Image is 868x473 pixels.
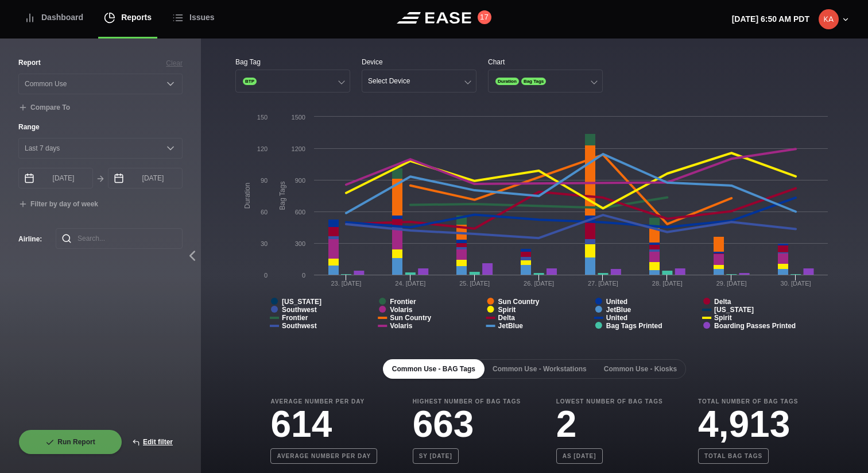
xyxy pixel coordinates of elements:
[362,70,476,93] button: Select Device
[270,448,377,464] b: Average number per day
[235,70,350,93] button: BTP
[295,177,305,184] text: 900
[478,10,491,24] button: 17
[606,298,627,306] tspan: United
[235,57,350,67] div: Bag Tag
[282,314,308,322] tspan: Frontier
[556,397,663,406] b: Lowest Number of Bag Tags
[524,280,554,287] tspan: 26. [DATE]
[606,306,631,314] tspan: JetBlue
[732,13,809,25] p: [DATE] 6:50 AM PDT
[588,280,618,287] tspan: 27. [DATE]
[261,240,268,247] text: 30
[413,448,459,464] b: SY [DATE]
[714,322,796,330] tspan: Boarding Passes Printed
[714,306,754,314] tspan: [US_STATE]
[652,280,683,287] tspan: 28. [DATE]
[261,209,268,216] text: 60
[18,200,98,209] button: Filter by day of week
[556,406,663,443] h3: 2
[264,272,268,279] text: 0
[390,322,412,330] tspan: Volaris
[278,182,286,210] tspan: Bag Tags
[282,306,317,314] tspan: Southwest
[166,58,183,68] button: Clear
[595,359,686,379] button: Common Use - Kiosks
[368,77,410,85] div: Select Device
[18,234,37,244] label: Airline :
[362,57,476,67] div: Device
[716,280,747,287] tspan: 29. [DATE]
[413,397,521,406] b: Highest Number of Bag Tags
[698,448,769,464] b: Total bag tags
[498,322,524,330] tspan: JetBlue
[498,306,516,314] tspan: Spirit
[459,280,490,287] tspan: 25. [DATE]
[18,103,70,113] button: Compare To
[606,314,627,322] tspan: United
[498,314,516,322] tspan: Delta
[383,359,485,379] button: Common Use - BAG Tags
[413,406,521,443] h3: 663
[714,298,731,306] tspan: Delta
[295,240,305,247] text: 300
[556,448,603,464] b: AS [DATE]
[698,397,798,406] b: Total Number of Bag Tags
[295,209,305,216] text: 600
[781,280,811,287] tspan: 30. [DATE]
[714,314,732,322] tspan: Spirit
[282,298,321,306] tspan: [US_STATE]
[257,145,268,152] text: 120
[302,272,305,279] text: 0
[483,359,596,379] button: Common Use - Workstations
[698,406,798,443] h3: 4,913
[56,228,183,249] input: Search...
[606,322,662,330] tspan: Bag Tags Printed
[243,183,251,209] tspan: Duration
[488,57,603,67] div: Chart
[292,114,305,121] text: 1500
[390,306,412,314] tspan: Volaris
[270,406,377,443] h3: 614
[390,314,431,322] tspan: Sun Country
[819,9,839,29] img: 0c8087e687f139fc6611fe4bca07326e
[18,122,183,132] label: Range
[390,298,416,306] tspan: Frontier
[270,397,377,406] b: Average Number Per Day
[292,145,305,152] text: 1200
[521,78,546,85] span: Bag Tags
[18,57,41,68] label: Report
[395,280,425,287] tspan: 24. [DATE]
[108,168,183,189] input: mm/dd/yyyy
[495,78,519,85] span: Duration
[282,322,317,330] tspan: Southwest
[498,298,540,306] tspan: Sun Country
[243,78,257,85] span: BTP
[331,280,361,287] tspan: 23. [DATE]
[122,429,183,455] button: Edit filter
[18,168,93,189] input: mm/dd/yyyy
[257,114,268,121] text: 150
[488,70,603,93] button: DurationBag Tags
[261,177,268,184] text: 90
